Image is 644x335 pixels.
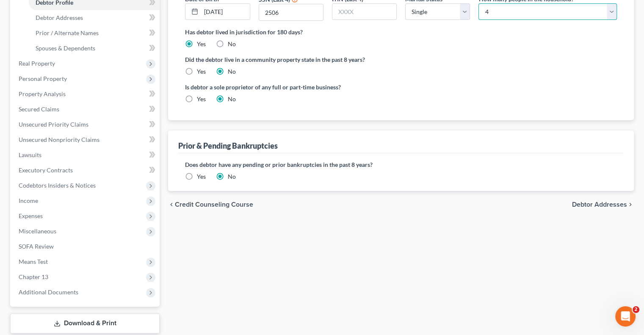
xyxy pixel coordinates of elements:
span: Secured Claims [19,105,59,113]
a: Unsecured Priority Claims [12,117,160,132]
div: Prior & Pending Bankruptcies [178,141,278,151]
span: Real Property [19,60,55,67]
label: No [228,67,236,76]
span: Executory Contracts [19,166,73,174]
a: Spouses & Dependents [29,41,160,56]
button: Debtor Addresses chevron_right [572,201,634,208]
span: SOFA Review [19,243,54,250]
i: chevron_left [168,201,175,208]
span: Property Analysis [19,90,66,97]
label: Yes [197,95,206,103]
span: Unsecured Priority Claims [19,121,88,128]
a: Debtor Addresses [29,10,160,25]
span: Prior / Alternate Names [36,29,99,36]
span: Codebtors Insiders & Notices [19,182,96,189]
label: Yes [197,67,206,76]
a: Prior / Alternate Names [29,25,160,41]
span: Unsecured Nonpriority Claims [19,136,100,143]
iframe: Intercom live chat [615,306,636,327]
span: Personal Property [19,75,67,82]
span: Lawsuits [19,151,41,158]
span: Credit Counseling Course [175,201,253,208]
input: XXXX [259,4,323,20]
i: chevron_right [627,201,634,208]
a: SOFA Review [12,239,160,254]
span: Expenses [19,212,43,219]
a: Unsecured Nonpriority Claims [12,132,160,147]
label: Does debtor have any pending or prior bankruptcies in the past 8 years? [185,160,617,169]
span: Additional Documents [19,288,78,296]
label: No [228,40,236,48]
a: Download & Print [10,313,160,333]
span: Means Test [19,258,48,265]
span: Debtor Addresses [36,14,83,21]
label: Did the debtor live in a community property state in the past 8 years? [185,55,617,64]
label: No [228,95,236,103]
a: Executory Contracts [12,163,160,178]
input: MM/DD/YYYY [201,4,249,20]
label: Yes [197,40,206,48]
a: Secured Claims [12,102,160,117]
label: No [228,172,236,181]
a: Lawsuits [12,147,160,163]
span: Income [19,197,38,204]
button: chevron_left Credit Counseling Course [168,201,253,208]
a: Property Analysis [12,86,160,102]
span: Miscellaneous [19,227,56,235]
label: Has debtor lived in jurisdiction for 180 days? [185,28,617,36]
span: Debtor Addresses [572,201,627,208]
span: Spouses & Dependents [36,44,95,52]
span: 2 [633,306,639,313]
input: XXXX [332,4,396,20]
label: Is debtor a sole proprietor of any full or part-time business? [185,83,397,91]
span: Chapter 13 [19,273,48,280]
label: Yes [197,172,206,181]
